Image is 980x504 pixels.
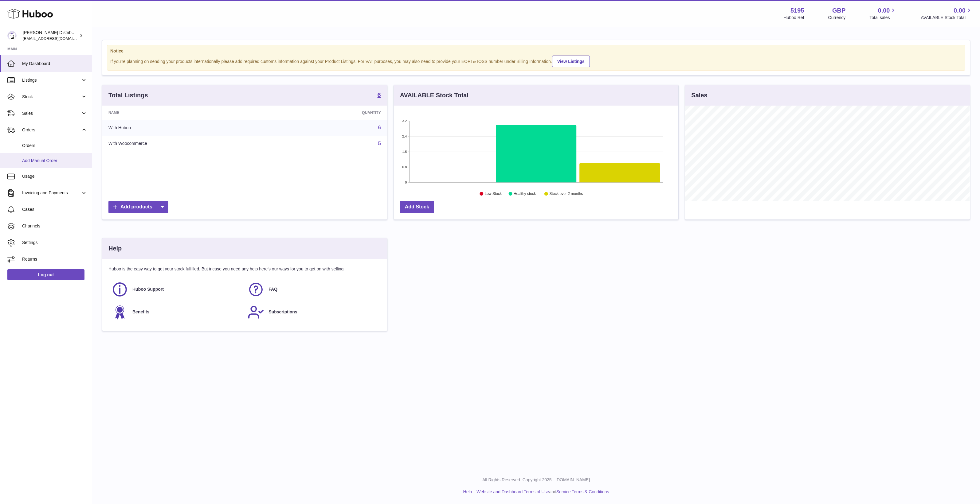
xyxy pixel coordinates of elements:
[22,127,81,133] span: Orders
[22,94,81,100] span: Stock
[828,15,846,21] div: Currency
[269,309,297,315] span: Subscriptions
[485,192,502,196] text: Low Stock
[22,240,87,246] span: Settings
[112,304,241,320] a: Benefits
[869,6,897,21] a: 0.00 Total sales
[102,120,279,136] td: With Huboo
[832,6,845,15] strong: GBP
[22,61,87,67] span: My Dashboard
[22,223,87,229] span: Channels
[784,15,804,21] div: Huboo Ref
[556,489,609,494] a: Service Terms & Conditions
[112,281,241,298] a: Huboo Support
[463,489,472,494] a: Help
[22,190,81,196] span: Invoicing and Payments
[22,143,87,149] span: Orders
[474,489,609,495] li: and
[514,192,536,196] text: Healthy stock
[108,244,122,253] h3: Help
[279,106,387,120] th: Quantity
[102,136,279,152] td: With Woocommerce
[102,106,279,120] th: Name
[110,48,962,54] strong: Notice
[691,91,707,99] h3: Sales
[400,201,434,213] a: Add Stock
[108,201,168,213] a: Add products
[7,31,17,40] img: internalAdmin-5195@internal.huboo.com
[869,15,897,21] span: Total sales
[378,141,381,146] a: 5
[921,15,973,21] span: AVAILABLE Stock Total
[22,173,87,179] span: Usage
[22,110,81,116] span: Sales
[954,6,966,15] span: 0.00
[878,6,890,15] span: 0.00
[549,192,583,196] text: Stock over 2 months
[110,55,962,67] div: If you're planning on sending your products internationally please add required customs informati...
[402,119,407,123] text: 3.2
[921,6,973,21] a: 0.00 AVAILABLE Stock Total
[378,92,381,99] a: 6
[378,125,381,130] a: 6
[132,286,164,292] span: Huboo Support
[23,30,78,41] div: [PERSON_NAME] Distribution
[23,36,90,41] span: [EMAIL_ADDRESS][DOMAIN_NAME]
[378,92,381,98] strong: 6
[402,150,407,153] text: 1.6
[790,6,804,15] strong: 5195
[402,134,407,138] text: 2.4
[248,281,378,298] a: FAQ
[476,489,549,494] a: Website and Dashboard Terms of Use
[248,304,378,320] a: Subscriptions
[22,158,87,164] span: Add Manual Order
[22,207,87,212] span: Cases
[22,77,81,83] span: Listings
[552,56,590,67] a: View Listings
[97,477,975,483] p: All Rights Reserved. Copyright 2025 - [DOMAIN_NAME]
[269,286,277,292] span: FAQ
[7,269,84,280] a: Log out
[108,91,148,99] h3: Total Listings
[400,91,468,99] h3: AVAILABLE Stock Total
[108,266,381,272] p: Huboo is the easy way to get your stock fulfilled. But incase you need any help here's our ways f...
[405,180,407,184] text: 0
[132,309,149,315] span: Benefits
[402,165,407,169] text: 0.8
[22,256,87,262] span: Returns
